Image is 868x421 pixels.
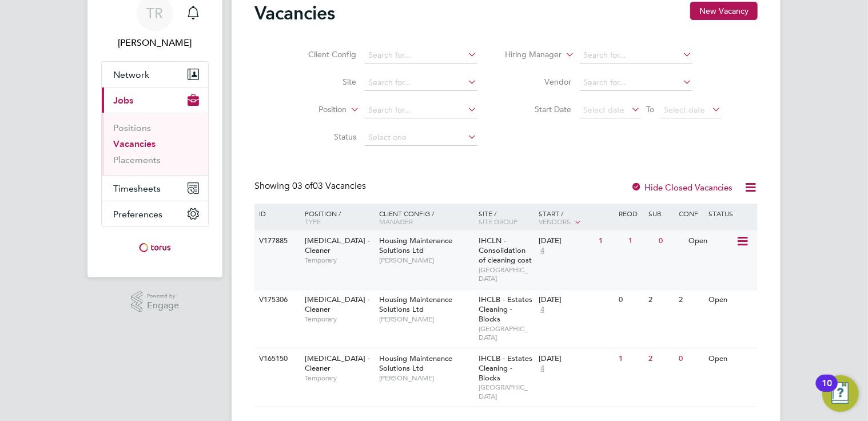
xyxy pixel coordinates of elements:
div: Start / [536,204,616,232]
div: [DATE] [539,236,593,246]
div: Site / [476,204,536,231]
div: 1 [616,348,646,370]
label: Hide Closed Vacancies [631,182,732,193]
img: torus-logo-retina.png [135,239,175,257]
div: Open [706,289,756,311]
button: Open Resource Center, 10 new notifications [822,375,859,412]
span: Manager [379,217,413,226]
div: 1 [626,231,656,252]
a: Go to home page [101,239,209,257]
a: Positions [113,122,151,133]
span: [PERSON_NAME] [379,256,473,265]
button: Preferences [102,201,208,227]
h2: Vacancies [254,2,335,25]
div: 2 [676,289,706,311]
label: Status [291,132,357,142]
div: [DATE] [539,295,613,305]
span: Select date [664,105,706,115]
div: Showing [254,180,368,192]
span: 4 [539,246,546,256]
span: To [643,102,658,117]
span: 03 of [292,180,313,192]
input: Search for... [365,102,477,118]
span: IHCLN - Consolidation of cleaning cost [479,236,532,265]
span: IHCLB - Estates Cleaning - Blocks [479,354,533,383]
span: 03 Vacancies [292,180,366,192]
label: Hiring Manager [496,49,562,61]
label: Start Date [506,104,572,114]
span: TR [147,6,164,21]
input: Select one [365,130,477,146]
div: 0 [616,289,646,311]
input: Search for... [365,75,477,91]
input: Search for... [365,47,477,63]
div: V175306 [256,289,296,311]
div: 2 [646,348,676,370]
span: Type [305,217,321,226]
span: Temporary [305,374,373,383]
span: Tracey Radford [101,36,209,50]
span: Select date [584,105,625,115]
span: Vendors [539,217,571,226]
span: [GEOGRAPHIC_DATA] [479,383,533,400]
div: 2 [646,289,676,311]
div: Open [686,231,736,252]
button: Network [102,62,208,87]
span: Temporary [305,315,373,324]
span: [MEDICAL_DATA] - Cleaner [305,236,370,255]
div: Position / [296,204,376,231]
div: Client Config / [376,204,476,231]
span: [MEDICAL_DATA] - Cleaner [305,354,370,373]
span: Timesheets [113,183,161,194]
span: IHCLB - Estates Cleaning - Blocks [479,295,533,324]
div: Sub [646,204,676,223]
a: Powered byEngage [131,291,180,313]
div: Conf [676,204,706,223]
label: Client Config [291,49,357,59]
span: Preferences [113,209,162,220]
div: V177885 [256,231,296,252]
span: [GEOGRAPHIC_DATA] [479,324,533,342]
div: 0 [656,231,686,252]
input: Search for... [580,75,692,91]
div: Status [706,204,756,223]
div: ID [256,204,296,223]
label: Site [291,77,357,87]
div: 10 [822,383,832,398]
button: New Vacancy [690,2,758,20]
div: V165150 [256,348,296,370]
label: Position [281,104,347,116]
span: Network [113,69,149,80]
span: Engage [147,301,179,311]
span: Site Group [479,217,518,226]
button: Jobs [102,88,208,113]
span: [GEOGRAPHIC_DATA] [479,265,533,283]
span: [PERSON_NAME] [379,315,473,324]
div: Jobs [102,113,208,175]
span: Housing Maintenance Solutions Ltd [379,295,452,314]
span: Powered by [147,291,179,301]
label: Vendor [506,77,572,87]
span: 4 [539,364,546,374]
span: Temporary [305,256,373,265]
div: Reqd [616,204,646,223]
span: Housing Maintenance Solutions Ltd [379,236,452,255]
div: 0 [676,348,706,370]
span: [PERSON_NAME] [379,374,473,383]
div: 1 [596,231,626,252]
button: Timesheets [102,176,208,201]
a: Placements [113,154,161,165]
a: Vacancies [113,138,156,149]
span: Housing Maintenance Solutions Ltd [379,354,452,373]
div: Open [706,348,756,370]
div: [DATE] [539,354,613,364]
span: [MEDICAL_DATA] - Cleaner [305,295,370,314]
input: Search for... [580,47,692,63]
span: Jobs [113,95,133,106]
span: 4 [539,305,546,315]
